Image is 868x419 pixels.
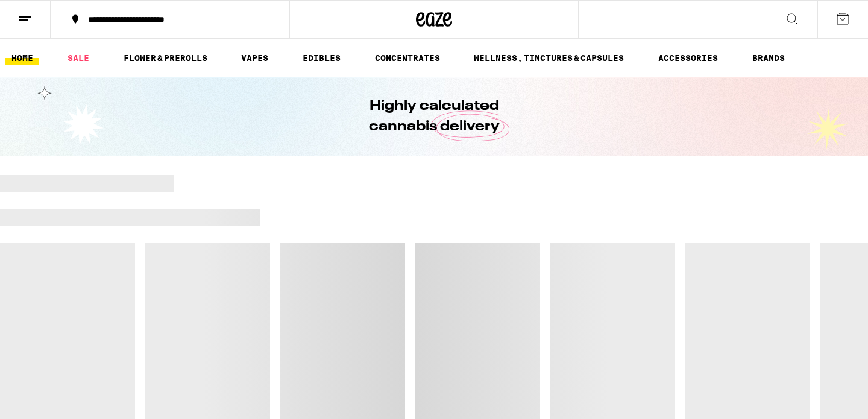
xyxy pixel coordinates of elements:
[61,51,95,65] a: SALE
[235,51,274,65] a: VAPES
[652,51,724,65] a: ACCESSORIES
[369,51,446,65] a: CONCENTRATES
[5,51,39,65] a: HOME
[118,51,213,65] a: FLOWER & PREROLLS
[297,51,347,65] a: EDIBLES
[335,96,533,137] h1: Highly calculated cannabis delivery
[468,51,630,65] a: WELLNESS, TINCTURES & CAPSULES
[746,51,791,65] a: BRANDS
